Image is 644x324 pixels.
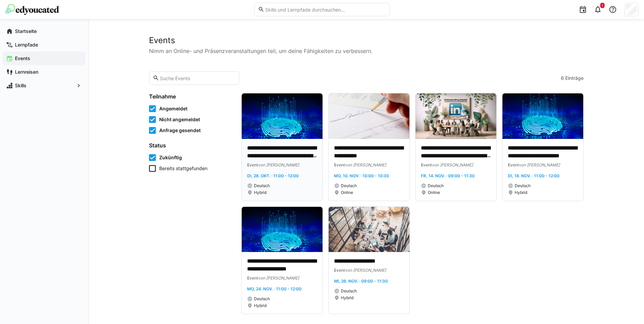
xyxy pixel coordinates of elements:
[247,162,258,167] span: Event
[247,275,258,281] span: Event
[345,162,386,167] span: von [PERSON_NAME]
[242,207,323,252] img: image
[421,173,475,178] span: Fr, 14. Nov. · 09:00 - 11:30
[502,93,583,139] img: image
[149,142,233,149] h4: Status
[258,162,299,167] span: von [PERSON_NAME]
[247,286,301,291] span: Mo, 24. Nov. · 11:00 - 12:00
[508,173,559,178] span: Di, 18. Nov. · 11:00 - 12:00
[432,162,473,167] span: von [PERSON_NAME]
[334,278,388,284] span: Mi, 26. Nov. · 09:00 - 11:30
[428,190,440,195] span: Online
[329,93,409,139] img: image
[515,190,527,195] span: Hybrid
[334,162,345,167] span: Event
[159,154,182,161] span: Zukünftig
[341,295,353,301] span: Hybrid
[254,296,270,302] span: Deutsch
[341,190,353,195] span: Online
[254,183,270,188] span: Deutsch
[149,47,584,55] p: Nimm an Online- und Präsenzveranstaltungen teil, um deine Fähigkeiten zu verbessern.
[508,162,519,167] span: Event
[334,268,345,273] span: Event
[254,303,266,308] span: Hybrid
[428,183,444,188] span: Deutsch
[149,93,233,100] h4: Teilnahme
[515,183,531,188] span: Deutsch
[264,6,386,13] input: Skills und Lernpfade durchsuchen…
[334,173,389,178] span: Mo, 10. Nov. · 10:00 - 10:30
[159,105,187,112] span: Angemeldet
[159,116,200,123] span: Nicht angemeldet
[247,173,299,178] span: Di, 28. Okt. · 11:00 - 12:00
[329,207,409,252] img: image
[341,288,357,294] span: Deutsch
[561,75,564,82] span: 6
[242,93,323,139] img: image
[254,190,266,195] span: Hybrid
[159,75,236,81] input: Suche Events
[565,75,584,82] span: Einträge
[341,183,357,188] span: Deutsch
[421,162,432,167] span: Event
[159,165,207,172] span: Bereits stattgefunden
[149,35,584,46] h2: Events
[416,93,496,139] img: image
[345,268,386,273] span: von [PERSON_NAME]
[519,162,560,167] span: von [PERSON_NAME]
[159,127,201,134] span: Anfrage gesendet
[258,275,299,281] span: von [PERSON_NAME]
[602,3,603,7] span: 1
